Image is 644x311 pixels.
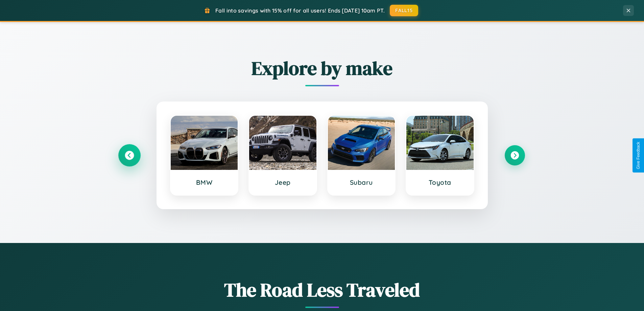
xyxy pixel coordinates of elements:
[215,7,385,14] span: Fall into savings with 15% off for all users! Ends [DATE] 10am PT.
[256,178,310,186] h3: Jeep
[119,277,525,303] h1: The Road Less Traveled
[335,178,388,186] h3: Subaru
[177,178,231,186] h3: BMW
[413,178,467,186] h3: Toyota
[119,55,525,81] h2: Explore by make
[390,5,418,16] button: FALL15
[636,142,641,169] div: Give Feedback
